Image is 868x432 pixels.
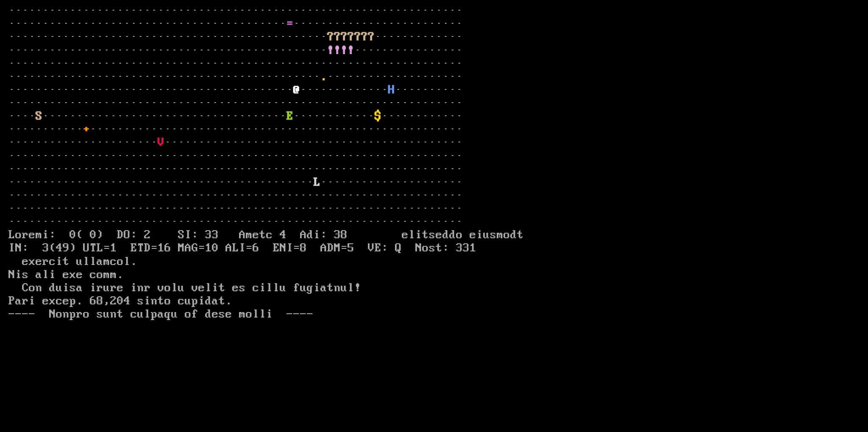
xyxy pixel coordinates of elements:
[36,109,42,123] font: S
[314,176,320,189] font: L
[388,83,395,97] font: H
[8,4,555,410] larn: ··································································· ·····························...
[320,70,327,84] font: .
[334,44,341,57] font: !
[293,83,300,97] font: @
[375,109,381,123] font: $
[348,44,354,57] font: !
[354,30,361,44] font: ?
[287,17,293,31] font: =
[341,44,348,57] font: !
[83,123,90,136] font: +
[341,30,348,44] font: ?
[327,30,334,44] font: ?
[334,30,341,44] font: ?
[327,44,334,57] font: !
[348,30,354,44] font: ?
[368,30,375,44] font: ?
[287,109,293,123] font: E
[361,30,368,44] font: ?
[158,136,164,149] font: V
